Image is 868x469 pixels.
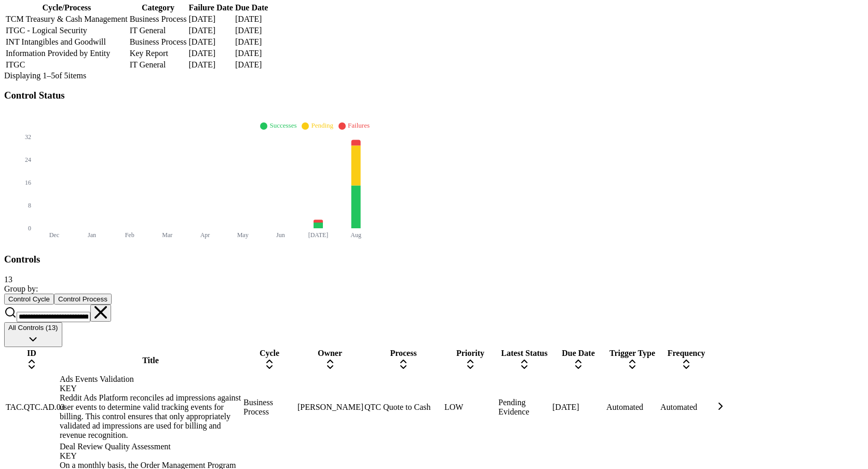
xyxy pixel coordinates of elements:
span: Successes [269,121,296,129]
div: Priority [444,349,496,373]
td: [DATE] [235,25,269,36]
tspan: May [237,231,249,239]
td: [DATE] [188,37,233,47]
td: [DATE] [188,25,233,36]
div: Process [364,349,442,373]
div: Latest Status [498,349,550,373]
span: Failures [348,121,370,129]
th: Category [129,3,187,13]
th: Failure Date [188,3,233,13]
div: KEY [60,384,241,393]
td: TCM Treasury & Cash Management [5,14,128,24]
td: Key Report [129,48,187,59]
td: Automated [606,374,659,440]
div: QTC Quote to Cash [364,403,442,412]
tspan: Dec [49,231,59,239]
tspan: [DATE] [308,231,329,239]
td: [DATE] [235,60,269,70]
tspan: Mar [162,231,172,239]
div: KEY [60,451,241,461]
th: Cycle/Process [5,3,128,13]
tspan: Feb [125,231,134,239]
tspan: Apr [200,231,210,239]
tspan: 0 [28,225,31,232]
td: IT General [129,25,187,36]
button: Control Process [54,294,112,305]
span: 13 [4,275,12,284]
span: Pending [311,121,333,129]
tspan: 8 [28,202,31,209]
div: Reddit Ads Platform reconciles ad impressions against user events to determine valid tracking eve... [60,393,241,440]
div: [PERSON_NAME] [297,403,362,412]
td: Business Process [243,374,296,440]
div: ID [6,349,58,373]
tspan: Jun [276,231,285,239]
div: Pending Evidence [498,398,550,417]
td: [DATE] [235,48,269,59]
tspan: 16 [25,179,31,186]
td: INT Intangibles and Goodwill [5,37,128,47]
div: TAC.QTC.AD.03 [6,403,58,412]
div: Trigger Type [606,349,658,373]
td: [DATE] [235,37,269,47]
td: Business Process [129,37,187,47]
tspan: 24 [25,156,31,163]
h3: Controls [4,254,864,265]
td: [DATE] [188,14,233,24]
div: Title [60,356,241,365]
div: Frequency [660,349,712,373]
tspan: Aug [350,231,361,239]
td: ITGC - Logical Security [5,25,128,36]
tspan: 32 [25,133,31,141]
div: Owner [297,349,362,373]
div: LOW [444,403,496,412]
td: Automated [660,374,713,440]
span: Displaying 1– 5 of 5 items [4,71,86,80]
div: Deal Review Quality Assessment [60,442,241,461]
span: All Controls (13) [8,324,58,332]
div: [DATE] [552,403,604,412]
h3: Control Status [4,90,864,101]
td: ITGC [5,60,128,70]
td: Business Process [129,14,187,24]
div: Due Date [552,349,604,373]
button: All Controls (13) [4,322,62,347]
div: Cycle [243,349,295,373]
td: Information Provided by Entity [5,48,128,59]
td: [DATE] [188,60,233,70]
div: Ads Events Validation [60,375,241,393]
td: IT General [129,60,187,70]
td: [DATE] [188,48,233,59]
span: Group by: [4,284,38,293]
td: [DATE] [235,14,269,24]
button: Control Cycle [4,294,54,305]
tspan: Jan [88,231,96,239]
th: Due Date [235,3,269,13]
